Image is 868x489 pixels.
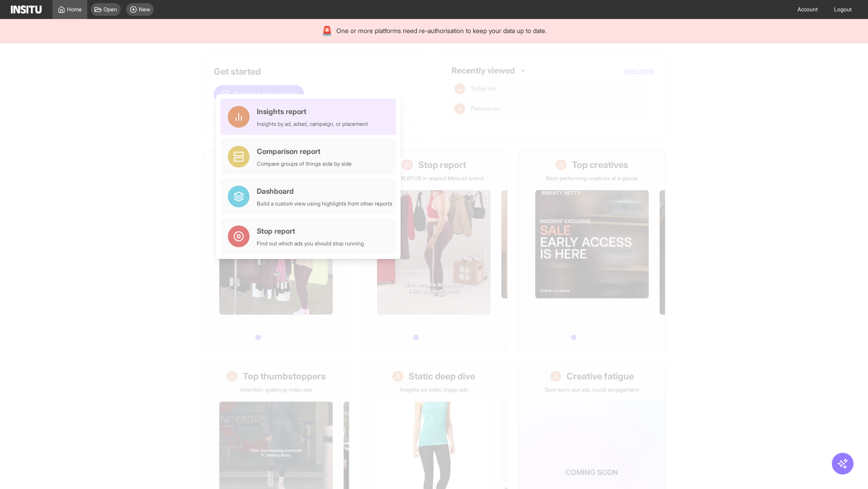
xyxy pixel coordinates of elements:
[257,106,368,117] div: Insights report
[139,6,150,13] span: New
[67,6,82,13] span: Home
[257,120,368,128] div: Insights by ad, adset, campaign, or placement
[257,200,392,207] div: Build a custom view using highlights from other reports
[257,225,364,236] div: Stop report
[257,146,352,157] div: Comparison report
[321,24,333,37] div: 🚨
[336,26,547,35] span: One or more platforms need re-authorisation to keep your data up to date.
[257,240,364,247] div: Find out which ads you should stop running
[104,6,117,13] span: Open
[11,5,42,14] img: Logo
[257,160,352,168] div: Compare groups of things side by side
[257,186,392,197] div: Dashboard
